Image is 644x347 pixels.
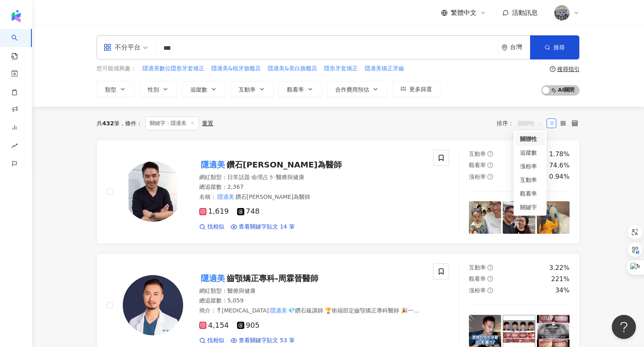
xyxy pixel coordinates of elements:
div: 互動率 [520,176,540,184]
button: 類型 [97,81,134,97]
span: 鑽石[PERSON_NAME]為醫師 [227,160,342,169]
span: 748 [237,207,260,216]
span: 4,154 [199,321,229,330]
mark: 隱適美 [216,192,235,201]
span: environment [502,45,508,51]
span: 漲粉率 [469,173,486,180]
img: KOL Avatar [123,275,183,335]
span: question-circle [487,162,493,168]
div: 追蹤數 [515,146,545,159]
iframe: Help Scout Beacon - Open [612,315,636,339]
span: 查看關鍵字貼文 53 筆 [239,337,295,345]
span: 💎鑽石級講師 🏆衛福部定齒顎矯正專科醫師 🎉一個對矯正癡迷的專科醫師～ #[GEOGRAPHIC_DATA][STREET_ADDRESS] #[GEOGRAPHIC_DATA][STREET_... [199,307,419,329]
span: · [274,174,276,180]
span: 432 [102,120,114,127]
span: 隱適美數位隱形牙套矯正 [142,65,204,73]
span: 觀看率 [469,276,486,282]
div: 排序： [497,117,547,130]
span: · [250,174,252,180]
span: 🎖[MEDICAL_DATA] [216,307,269,314]
span: 醫療與健康 [227,288,256,294]
div: 關聯性 [515,132,545,146]
button: 隱適美&美白旗艦店 [267,64,318,73]
span: question-circle [487,174,493,180]
span: 1,619 [199,207,229,216]
img: logo icon [10,10,23,22]
div: 追蹤數 [520,148,540,157]
span: 您可能感興趣： [97,65,136,73]
div: 關鍵字 [520,203,540,212]
span: 隱形牙套矯正 [324,65,358,73]
a: 找相似 [199,223,224,231]
img: KOL Avatar [123,161,183,222]
div: 3.22% [549,263,570,272]
button: 觀看率 [279,81,322,97]
span: 隱適美&植牙旗艦店 [211,65,261,73]
span: question-circle [487,276,493,282]
span: 漲粉率 [469,287,486,294]
span: question-circle [487,288,493,293]
div: 74.6% [549,161,570,170]
span: 日常話題 [227,174,250,180]
button: 隱適美&植牙旗艦店 [211,64,261,73]
div: 221% [551,275,570,284]
span: 名稱 ： [199,192,310,201]
div: 網紅類型 ： [199,173,423,182]
a: KOL Avatar隱適美鑽石[PERSON_NAME]為醫師網紅類型：日常話題·命理占卜·醫療與健康總追蹤數：2,367名稱：隱適美鑽石[PERSON_NAME]為醫師1,619748找相似查... [97,140,580,244]
span: 905 [237,321,260,330]
div: 搜尋指引 [557,66,580,72]
span: 條件 ： [120,120,142,127]
span: 類型 [105,86,116,93]
span: 更多篩選 [409,86,432,92]
span: 觀看率 [287,86,304,93]
a: 查看關鍵字貼文 14 筆 [231,223,295,231]
img: post-image [503,201,535,234]
span: 隱適美矯正牙齒 [365,65,404,73]
div: 漲粉率 [520,162,540,171]
button: 搜尋 [530,35,579,59]
mark: 隱適美 [199,158,227,171]
div: 不分平台 [103,41,140,54]
img: post-image [469,201,502,234]
span: question-circle [487,265,493,270]
div: 0.94% [549,172,570,181]
span: 追蹤數 [190,86,207,93]
img: post-image [537,201,570,234]
span: rise [11,138,18,156]
button: 更多篩選 [392,81,440,97]
button: 合作費用預估 [327,81,387,97]
span: 互動率 [239,86,256,93]
a: search [11,29,27,60]
span: 找相似 [207,223,224,231]
span: 關聯性 [518,117,542,130]
div: 1.78% [549,150,570,159]
button: 隱適美矯正牙齒 [364,64,405,73]
span: 鑽石[PERSON_NAME]為醫師 [235,194,310,200]
div: 共 筆 [97,120,120,127]
span: 命理占卜 [252,174,274,180]
div: 重置 [202,120,213,127]
span: 找相似 [207,337,224,345]
button: 隱形牙套矯正 [324,64,358,73]
span: appstore [103,43,111,51]
span: 查看關鍵字貼文 14 筆 [239,223,295,231]
div: 網紅類型 ： [199,287,423,295]
span: 關鍵字：隱適美 [145,116,199,130]
div: 總追蹤數 ： 2,367 [199,183,423,191]
div: 34% [555,286,570,295]
span: 搜尋 [553,44,565,51]
span: 繁體中文 [451,8,477,17]
a: 找相似 [199,337,224,345]
span: question-circle [550,66,555,72]
div: 總追蹤數 ： 5,059 [199,297,423,305]
span: 互動率 [469,264,486,271]
div: 關聯性 [520,135,540,143]
button: 追蹤數 [182,81,225,97]
span: 觀看率 [469,162,486,168]
span: 隱適美&美白旗艦店 [268,65,317,73]
div: 漲粉率 [515,159,545,173]
button: 隱適美數位隱形牙套矯正 [142,64,205,73]
span: 合作費用預估 [335,86,369,93]
div: 台灣 [510,44,530,51]
img: Screen%20Shot%202021-07-26%20at%202.59.10%20PM%20copy.png [554,5,570,20]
